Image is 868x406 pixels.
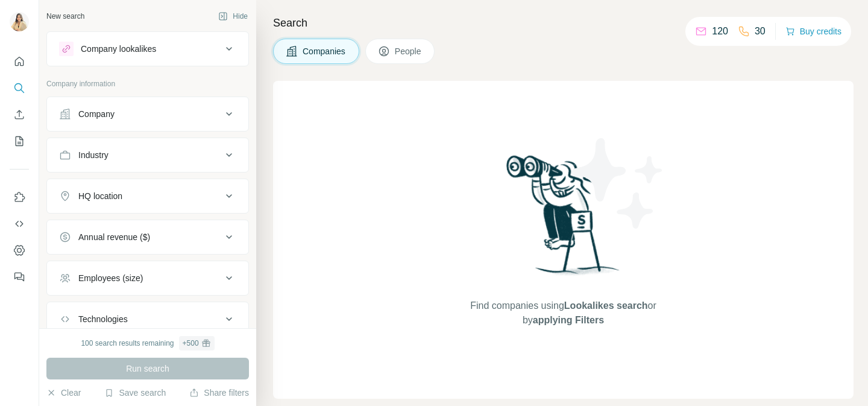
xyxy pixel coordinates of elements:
[10,12,29,31] img: Avatar
[47,264,248,293] button: Employees (size)
[10,51,29,72] button: Quick start
[78,108,115,120] div: Company
[46,387,81,399] button: Clear
[533,315,604,325] span: applying Filters
[81,336,214,350] div: 100 search results remaining
[104,387,166,399] button: Save search
[755,24,766,39] p: 30
[47,305,248,334] button: Technologies
[81,43,156,55] div: Company lookalikes
[395,45,423,57] span: People
[47,100,248,128] button: Company
[10,239,29,261] button: Dashboard
[712,24,728,39] p: 120
[78,313,128,325] div: Technologies
[210,7,256,25] button: Hide
[10,77,29,99] button: Search
[78,272,143,284] div: Employees (size)
[10,104,29,125] button: Enrich CSV
[78,190,122,202] div: HQ location
[46,78,249,89] p: Company information
[785,23,841,40] button: Buy credits
[564,300,648,311] span: Lookalikes search
[467,299,659,328] span: Find companies using or by
[47,34,248,63] button: Company lookalikes
[303,45,347,57] span: Companies
[10,186,29,208] button: Use Surfe on LinkedIn
[564,129,672,238] img: Surfe Illustration - Stars
[47,223,248,252] button: Annual revenue ($)
[10,266,29,288] button: Feedback
[273,14,854,31] h4: Search
[189,387,249,399] button: Share filters
[47,182,248,211] button: HQ location
[46,11,84,22] div: New search
[10,130,29,152] button: My lists
[183,338,199,349] div: + 500
[10,213,29,235] button: Use Surfe API
[78,231,150,243] div: Annual revenue ($)
[47,141,248,170] button: Industry
[78,149,108,161] div: Industry
[501,152,626,287] img: Surfe Illustration - Woman searching with binoculars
